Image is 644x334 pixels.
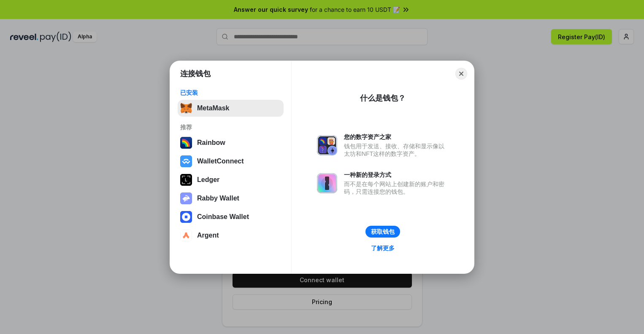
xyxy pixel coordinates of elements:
button: Close [455,68,467,80]
div: 获取钱包 [371,228,395,235]
div: Argent [197,232,219,239]
div: Rabby Wallet [197,195,239,202]
img: svg+xml,%3Csvg%20xmlns%3D%22http%3A%2F%2Fwww.w3.org%2F2000%2Fsvg%22%20width%3D%2228%22%20height%3... [180,174,192,186]
div: Ledger [197,176,219,184]
div: 一种新的登录方式 [344,171,449,179]
div: 什么是钱包？ [360,93,406,103]
div: MetaMask [197,104,229,112]
div: 而不是在每个网站上创建新的账户和密码，只需连接您的钱包。 [344,180,449,195]
img: svg+xml,%3Csvg%20fill%3D%22none%22%20height%3D%2233%22%20viewBox%3D%220%200%2035%2033%22%20width%... [180,102,192,114]
div: 钱包用于发送、接收、存储和显示像以太坊和NFT这样的数字资产。 [344,142,449,158]
button: Ledger [178,171,284,188]
div: 推荐 [180,123,281,131]
div: 已安装 [180,89,281,96]
button: 获取钱包 [365,226,400,238]
img: svg+xml,%3Csvg%20xmlns%3D%22http%3A%2F%2Fwww.w3.org%2F2000%2Fsvg%22%20fill%3D%22none%22%20viewBox... [317,173,337,193]
button: Coinbase Wallet [178,208,284,225]
h1: 连接钱包 [180,69,211,79]
button: WalletConnect [178,153,284,170]
button: Rabby Wallet [178,190,284,207]
div: Rainbow [197,139,225,147]
div: Coinbase Wallet [197,213,249,221]
a: 了解更多 [366,243,400,254]
img: svg+xml,%3Csvg%20width%3D%2228%22%20height%3D%2228%22%20viewBox%3D%220%200%2028%2028%22%20fill%3D... [180,211,192,223]
button: Rainbow [178,134,284,151]
button: Argent [178,227,284,244]
img: svg+xml,%3Csvg%20xmlns%3D%22http%3A%2F%2Fwww.w3.org%2F2000%2Fsvg%22%20fill%3D%22none%22%20viewBox... [317,135,337,155]
img: svg+xml,%3Csvg%20width%3D%2228%22%20height%3D%2228%22%20viewBox%3D%220%200%2028%2028%22%20fill%3D... [180,155,192,167]
img: svg+xml,%3Csvg%20xmlns%3D%22http%3A%2F%2Fwww.w3.org%2F2000%2Fsvg%22%20fill%3D%22none%22%20viewBox... [180,192,192,204]
img: svg+xml,%3Csvg%20width%3D%22120%22%20height%3D%22120%22%20viewBox%3D%220%200%20120%20120%22%20fil... [180,137,192,149]
div: 了解更多 [371,244,395,252]
button: MetaMask [178,100,284,117]
div: WalletConnect [197,158,244,165]
img: svg+xml,%3Csvg%20width%3D%2228%22%20height%3D%2228%22%20viewBox%3D%220%200%2028%2028%22%20fill%3D... [180,230,192,241]
div: 您的数字资产之家 [344,133,449,141]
